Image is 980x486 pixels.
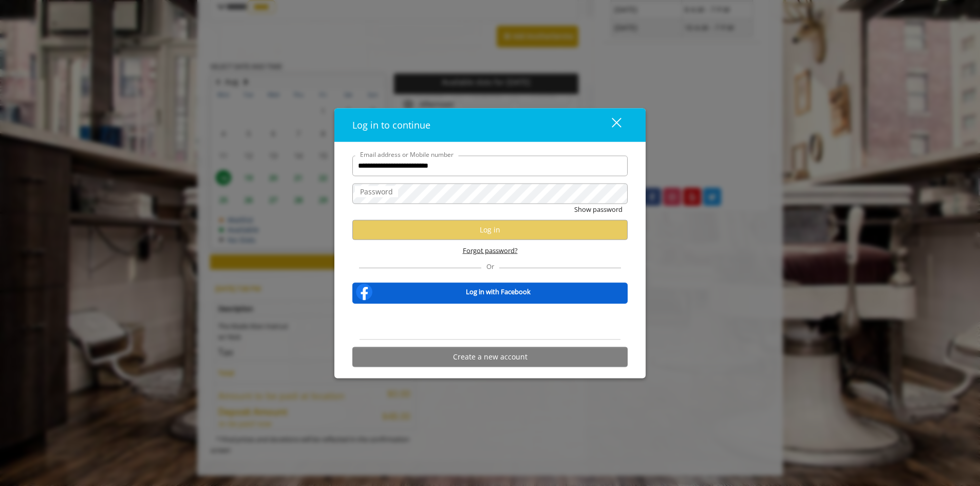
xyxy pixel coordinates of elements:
img: facebook-logo [354,281,374,302]
input: Password [352,183,628,204]
div: close dialog [600,117,620,133]
label: Password [355,186,398,197]
b: Log in with Facebook [466,286,531,297]
button: Show password [574,204,623,214]
span: Log in to continue [352,118,430,131]
iframe: Sign in with Google Button [438,310,542,333]
span: Forgot password? [463,245,518,256]
button: Log in [352,220,628,240]
button: close dialog [593,114,628,135]
button: Create a new account [352,347,628,367]
span: Or [481,261,499,271]
input: Email address or Mobile number [352,155,628,176]
label: Email address or Mobile number [355,149,459,159]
